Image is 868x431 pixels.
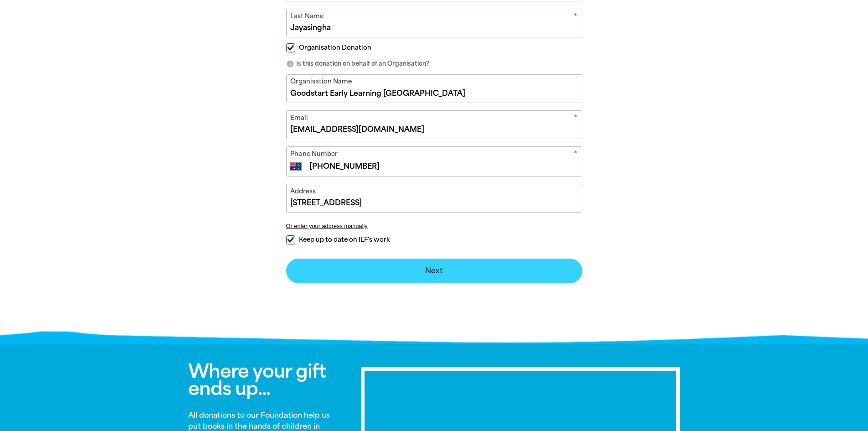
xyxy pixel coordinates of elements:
[299,235,390,244] span: Keep up to date on ILF's work
[286,223,582,229] button: Or enter your address manually
[286,259,582,283] button: Next
[286,235,295,244] input: Keep up to date on ILF's work
[286,60,294,68] i: info
[574,149,577,161] i: Required
[188,360,326,400] span: Where your gift ends up...
[286,59,582,68] p: Is this donation on behalf of an Organisation?
[286,43,295,52] input: Organisation Donation
[299,43,371,52] span: Organisation Donation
